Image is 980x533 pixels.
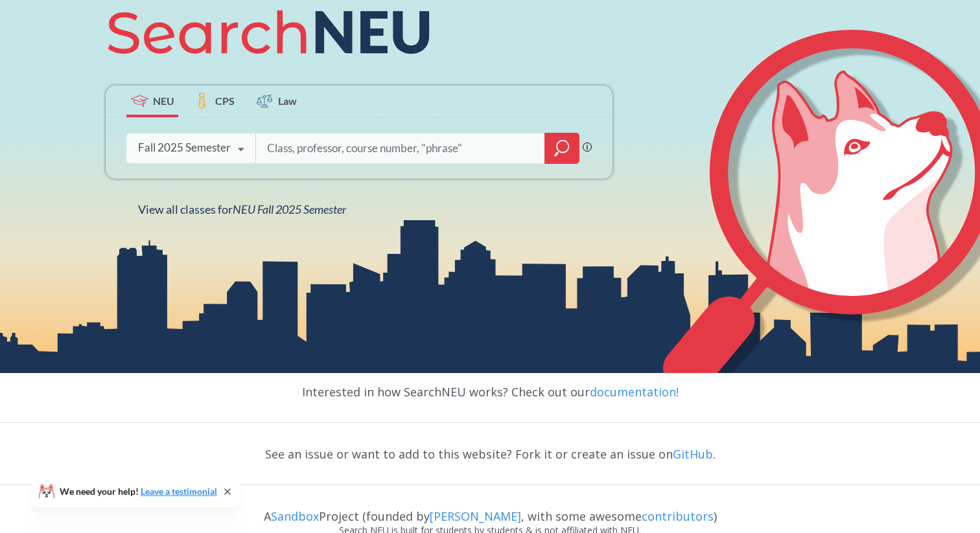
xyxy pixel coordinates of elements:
svg: magnifying glass [554,139,570,157]
div: magnifying glass [544,133,579,164]
a: [PERSON_NAME] [430,508,521,524]
span: CPS [215,93,235,108]
a: Sandbox [271,508,319,524]
a: GitHub [673,446,713,462]
span: Law [278,93,297,108]
input: Class, professor, course number, "phrase" [266,135,535,162]
span: View all classes for [138,202,346,216]
span: NEU Fall 2025 Semester [233,202,346,216]
span: NEU [153,93,174,108]
div: Fall 2025 Semester [138,141,231,155]
a: documentation! [590,384,679,400]
a: contributors [642,508,714,524]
